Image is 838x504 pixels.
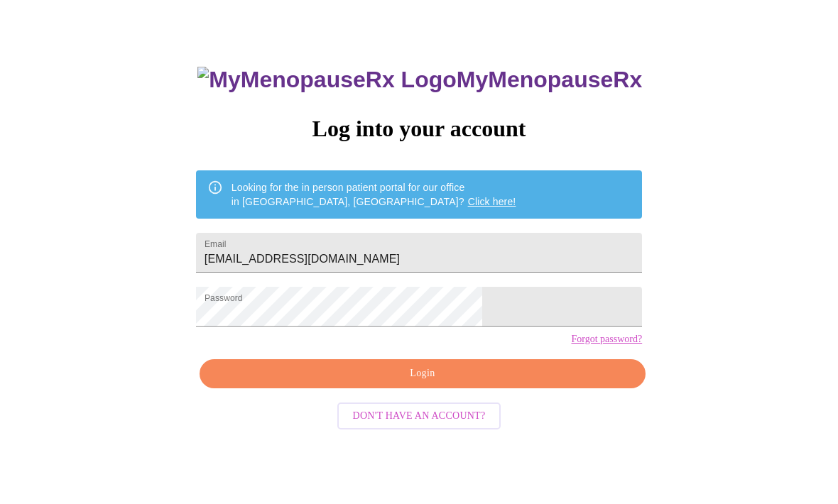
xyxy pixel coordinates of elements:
button: Don't have an account? [337,403,501,431]
h3: MyMenopauseRx [197,67,642,94]
h3: Log into your account [196,116,642,143]
a: Click here! [468,197,516,208]
span: Don't have an account? [353,408,486,426]
a: Don't have an account? [334,409,505,421]
a: Forgot password? [571,334,642,346]
img: MyMenopauseRx Logo [197,67,456,94]
span: Login [216,366,629,383]
div: Looking for the in person patient portal for our office in [GEOGRAPHIC_DATA], [GEOGRAPHIC_DATA]? [232,175,516,215]
button: Login [200,360,646,389]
